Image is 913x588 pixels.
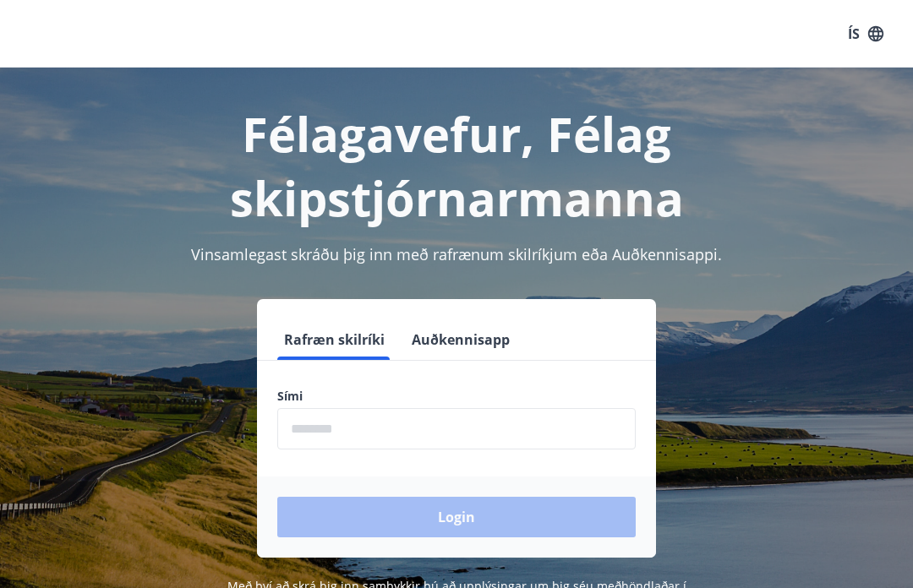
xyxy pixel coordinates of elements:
span: Vinsamlegast skráðu þig inn með rafrænum skilríkjum eða Auðkennisappi. [191,244,722,264]
label: Sími [277,388,636,405]
h1: Félagavefur, Félag skipstjórnarmanna [20,101,893,230]
button: ÍS [839,19,893,49]
button: Auðkennisapp [405,319,517,360]
button: Rafræn skilríki [277,319,391,360]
